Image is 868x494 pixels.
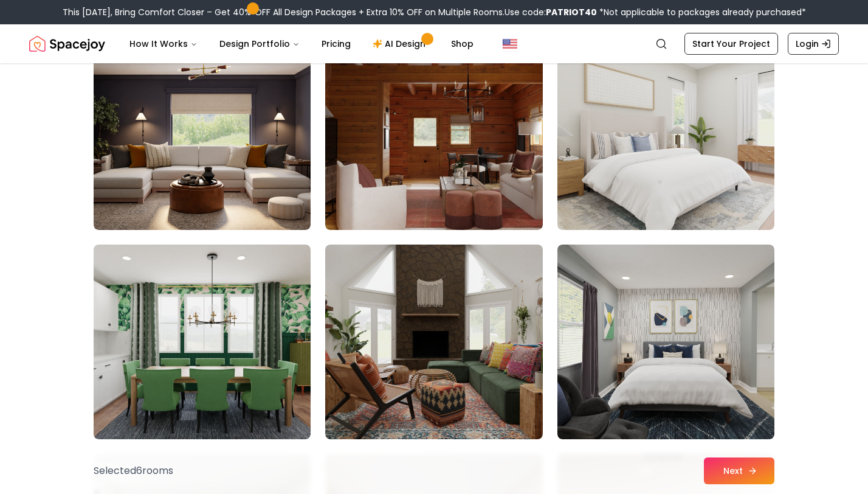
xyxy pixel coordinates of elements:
a: Spacejoy [29,32,105,56]
a: AI Design [363,32,439,56]
button: How It Works [120,32,207,56]
button: Design Portfolio [210,32,309,56]
img: Spacejoy Logo [29,32,105,56]
a: Pricing [312,32,360,56]
img: Room room-21 [557,245,774,439]
a: Shop [441,32,483,56]
img: United States [503,37,517,51]
img: Room room-16 [94,35,311,230]
img: Room room-19 [94,245,311,439]
span: *Not applicable to packages already purchased* [597,6,806,18]
button: Next [704,457,774,484]
img: Room room-17 [325,35,542,230]
nav: Main [120,32,483,56]
div: This [DATE], Bring Comfort Closer – Get 40% OFF All Design Packages + Extra 10% OFF on Multiple R... [63,6,806,18]
b: PATRIOT40 [546,6,597,18]
span: Use code: [505,6,597,18]
a: Start Your Project [684,33,778,55]
img: Room room-18 [557,35,774,230]
img: Room room-20 [325,245,542,439]
nav: Global [29,24,839,63]
a: Login [788,33,839,55]
p: Selected 6 room s [94,464,173,478]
